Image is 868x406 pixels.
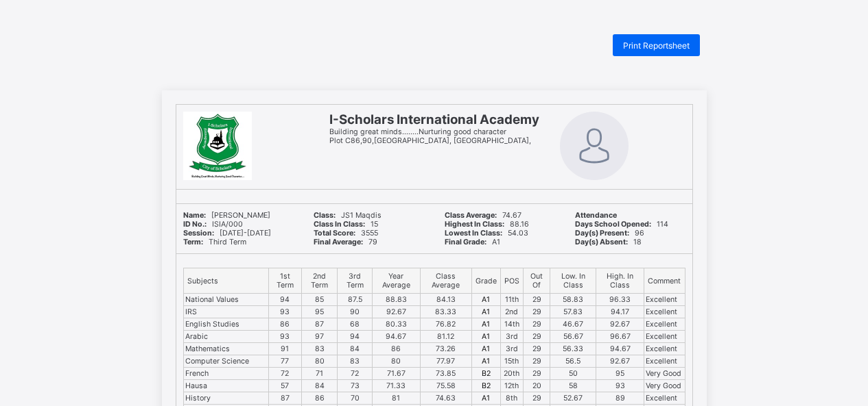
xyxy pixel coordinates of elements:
th: Grade [471,268,500,294]
th: 2nd Term [302,268,338,294]
td: 94.17 [596,306,644,318]
th: High. In Class [596,268,644,294]
td: 92.67 [596,355,644,368]
b: Term: [183,238,203,246]
td: 20 [523,380,550,392]
td: Excellent [644,294,685,306]
td: B2 [471,380,500,392]
span: 54.03 [445,229,528,238]
th: Out Of [523,268,550,294]
td: 14th [500,318,523,331]
td: 94 [338,331,373,343]
span: Print Reportsheet [623,40,690,51]
td: 96.33 [596,294,644,306]
td: 80.33 [373,318,421,331]
td: 29 [523,392,550,405]
td: 91 [268,343,302,355]
td: Excellent [644,318,685,331]
td: 8th [500,392,523,405]
td: 73.26 [420,343,471,355]
td: Excellent [644,392,685,405]
td: 57.83 [550,306,596,318]
span: JS1 Maqdis [314,211,382,220]
td: 11th [500,294,523,306]
td: A1 [471,306,500,318]
td: 2nd [500,306,523,318]
td: 84.13 [420,294,471,306]
td: 29 [523,343,550,355]
b: Lowest In Class: [445,229,502,238]
td: Very Good [644,368,685,380]
td: 29 [523,294,550,306]
span: 88.16 [445,220,529,229]
td: 94 [268,294,302,306]
td: A1 [471,294,500,306]
td: 15th [500,355,523,368]
td: 81.12 [420,331,471,343]
td: 3rd [500,343,523,355]
td: 87 [268,392,302,405]
td: 72 [268,368,302,380]
td: Excellent [644,355,685,368]
td: 29 [523,331,550,343]
td: 83 [338,355,373,368]
td: 75.58 [420,380,471,392]
td: 89 [596,392,644,405]
span: [PERSON_NAME] [183,211,270,220]
b: Highest In Class: [445,220,504,229]
td: 86 [268,318,302,331]
td: 83 [302,343,338,355]
td: French [183,368,268,380]
td: 50 [550,368,596,380]
b: Class Average: [445,211,497,220]
td: 70 [338,392,373,405]
td: 84 [338,343,373,355]
td: 92.67 [373,306,421,318]
td: Excellent [644,343,685,355]
td: B2 [471,368,500,380]
td: 57 [268,380,302,392]
td: 29 [523,355,550,368]
span: A1 [445,238,500,246]
td: 87.5 [338,294,373,306]
span: [DATE]-[DATE] [183,229,271,238]
th: 1st Term [268,268,302,294]
td: 46.67 [550,318,596,331]
td: Computer Science [183,355,268,368]
td: 68 [338,318,373,331]
span: 3555 [314,229,378,238]
td: 93 [596,380,644,392]
td: A1 [471,318,500,331]
b: Total Score: [314,229,355,238]
td: 56.5 [550,355,596,368]
td: 29 [523,368,550,380]
td: 29 [523,318,550,331]
span: 79 [314,238,377,246]
td: 88.83 [373,294,421,306]
b: Session: [183,229,214,238]
span: 114 [575,220,668,229]
td: 72 [338,368,373,380]
span: 96 [575,229,644,238]
td: 74.63 [420,392,471,405]
th: Subjects [183,268,268,294]
td: 84 [302,380,338,392]
td: 71.67 [373,368,421,380]
td: Mathematics [183,343,268,355]
td: 56.33 [550,343,596,355]
td: 85 [302,294,338,306]
td: 94.67 [596,343,644,355]
b: Final Grade: [445,238,486,246]
b: ID No.: [183,220,207,229]
td: 58.83 [550,294,596,306]
td: English Studies [183,318,268,331]
td: 93 [268,331,302,343]
td: 76.82 [420,318,471,331]
th: Year Average [373,268,421,294]
td: 71.33 [373,380,421,392]
span: 18 [575,238,642,246]
span: Third Term [183,238,246,246]
span: Plot C86,90,[GEOGRAPHIC_DATA], [GEOGRAPHIC_DATA], [329,136,531,145]
b: Days School Opened: [575,220,651,229]
th: 3rd Term [338,268,373,294]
